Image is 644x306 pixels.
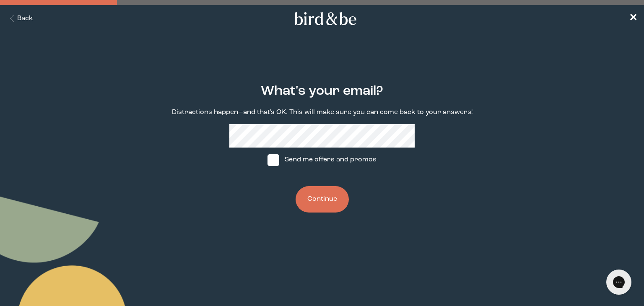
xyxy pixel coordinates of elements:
[602,267,636,298] iframe: Gorgias live chat messenger
[172,108,473,117] p: Distractions happen—and that's OK. This will make sure you can come back to your answers!
[261,82,383,101] h2: What's your email?
[629,13,637,23] span: ✕
[260,148,384,173] label: Send me offers and promos
[7,14,33,23] button: Back Button
[629,11,637,26] a: ✕
[296,186,349,213] button: Continue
